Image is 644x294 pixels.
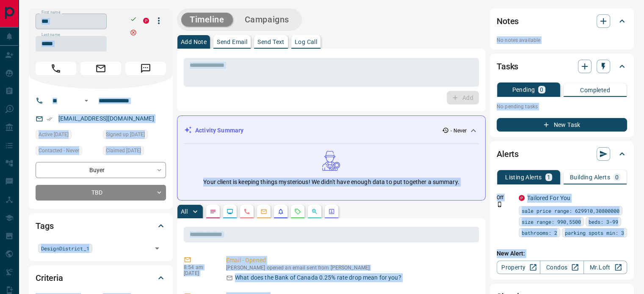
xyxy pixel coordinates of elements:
p: Activity Summary [195,126,243,135]
p: - Never [451,127,467,135]
button: Open [81,96,91,106]
div: property.ca [143,18,149,24]
p: Add Note [181,39,207,45]
div: TBD [36,185,166,201]
svg: Requests [294,208,301,215]
label: Last name [41,32,60,38]
div: Criteria [36,268,166,288]
a: [EMAIL_ADDRESS][DOMAIN_NAME] [58,115,154,122]
p: Email - Opened [226,256,475,265]
div: Notes [497,11,627,31]
p: 0 [615,174,619,180]
svg: Agent Actions [328,208,335,215]
span: Contacted - Never [39,146,79,155]
div: Wed Jul 20 2022 [103,146,166,158]
span: sale price range: 629910,30800000 [522,206,619,215]
svg: Email Verified [47,116,53,122]
p: No pending tasks [497,100,627,113]
p: Send Email [217,39,247,45]
h2: Alerts [497,147,519,161]
label: First name [41,10,60,15]
div: Tasks [497,56,627,77]
svg: Calls [243,208,250,215]
div: Mon Jul 25 2022 [36,130,99,142]
svg: Push Notification Only [497,201,503,207]
p: What does the Bank of Canada 0.25% rate drop mean for you? [235,273,401,282]
h2: Tags [36,219,53,233]
svg: Lead Browsing Activity [227,208,233,215]
div: Buyer [36,162,166,178]
p: New Alert: [497,249,627,258]
p: [DATE] [184,270,213,276]
span: Email [80,62,121,75]
p: 0 [540,87,543,93]
p: Building Alerts [570,174,610,180]
button: Open [151,242,163,254]
h2: Notes [497,14,519,28]
div: Alerts [497,144,627,164]
svg: Emails [260,208,267,215]
span: bathrooms: 2 [522,228,557,237]
p: All [181,209,188,214]
p: Send Text [257,39,285,45]
a: Condos [540,261,583,274]
p: Completed [580,87,610,93]
span: Claimed [DATE] [106,146,141,155]
p: No notes available [497,36,627,44]
p: Off [497,194,514,201]
a: Tailored For You [527,195,570,201]
p: Listing Alerts [505,174,542,180]
svg: Listing Alerts [277,208,284,215]
h2: Criteria [36,271,63,285]
svg: Opportunities [311,208,318,215]
p: Log Call [295,39,317,45]
div: property.ca [519,195,525,201]
p: Your client is keeping things mysterious! We didn't have enough data to put together a summary. [203,178,459,187]
svg: Notes [210,208,216,215]
span: beds: 3-99 [589,217,618,226]
span: DesignDistrict_1 [41,244,89,253]
a: Property [497,261,540,274]
span: parking spots min: 3 [565,228,624,237]
span: Call [36,62,76,75]
h2: Tasks [497,60,518,73]
p: 8:54 am [184,264,213,270]
p: [PERSON_NAME] opened an email sent from [PERSON_NAME] [226,265,475,271]
span: size range: 990,5500 [522,217,581,226]
div: Tags [36,216,166,236]
div: Activity Summary- Never [184,123,478,138]
button: Timeline [181,13,233,27]
span: Signed up [DATE] [106,130,145,139]
span: Message [125,62,166,75]
a: Mr.Loft [583,261,627,274]
button: New Task [497,118,627,132]
div: Wed Apr 06 2022 [103,130,166,142]
button: Campaigns [236,13,298,27]
p: 1 [547,174,550,180]
span: Active [DATE] [39,130,69,139]
p: Pending [512,87,535,93]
